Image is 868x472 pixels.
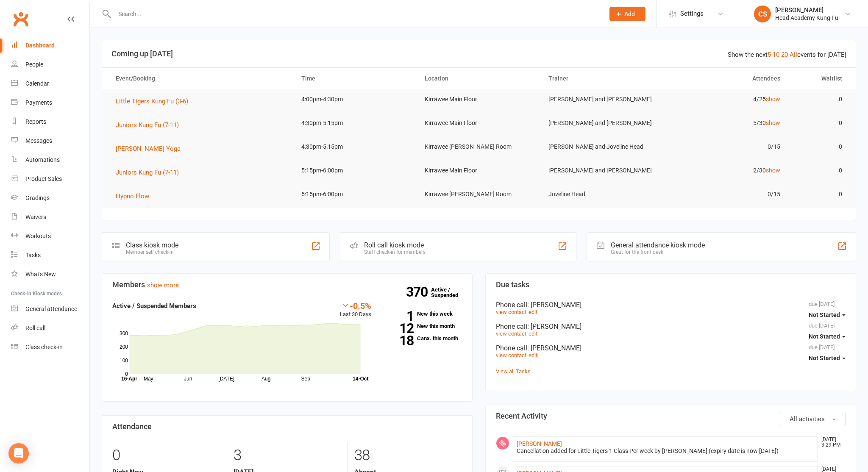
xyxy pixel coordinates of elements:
div: Staff check-in for members [364,249,426,255]
a: Gradings [11,189,89,208]
a: Automations [11,150,89,169]
span: : [PERSON_NAME] [527,322,581,330]
span: Add [624,11,635,17]
a: Workouts [11,227,89,246]
div: Reports [25,118,46,125]
td: 4:30pm-5:15pm [294,137,417,157]
td: 0 [788,184,850,204]
input: Search... [112,8,599,20]
div: General attendance kiosk mode [611,241,705,249]
div: 3 [234,443,341,468]
div: 38 [354,443,462,468]
a: Class kiosk mode [11,338,89,357]
button: Juniors Kung Fu (7-11) [116,120,185,130]
strong: Active / Suspended Members [112,302,196,310]
span: Juniors Kung Fu (7-11) [116,121,179,129]
div: Great for the front desk [611,249,705,255]
span: Not Started [809,355,840,361]
a: Tasks [11,246,89,265]
button: Juniors Kung Fu (7-11) [116,167,185,178]
div: Cancellation added for Little Tigers 1 Class Per week by [PERSON_NAME] (expiry date is now [DATE]) [517,447,814,455]
a: General attendance kiosk mode [11,300,89,319]
a: 18Canx. this month [384,336,462,341]
button: All activities [780,412,846,426]
td: Joveline Head [541,184,665,204]
strong: 1 [384,310,414,322]
td: 4/25 [664,89,788,109]
td: Kirrawee Main Floor [417,89,541,109]
span: Not Started [809,333,840,340]
td: [PERSON_NAME] and Joveline Head [541,137,665,157]
a: All [790,51,797,58]
td: Kirrawee [PERSON_NAME] Room [417,184,541,204]
div: Automations [25,156,60,163]
button: Not Started [809,307,846,322]
strong: 18 [384,334,414,347]
div: Calendar [25,80,49,87]
div: Waivers [25,214,46,220]
a: view contact [496,330,526,337]
a: 5 [768,51,771,58]
span: : [PERSON_NAME] [527,301,581,309]
div: Workouts [25,233,51,239]
a: edit [529,352,537,358]
a: 1New this week [384,311,462,317]
div: Phone call [496,301,846,309]
h3: Recent Activity [496,412,846,420]
time: [DATE] 3:29 PM [817,437,845,448]
a: edit [529,309,537,315]
a: Messages [11,131,89,150]
td: 0 [788,113,850,133]
button: Add [609,7,645,21]
div: Phone call [496,322,846,330]
a: view contact [496,352,526,358]
td: [PERSON_NAME] and [PERSON_NAME] [541,161,665,180]
div: Tasks [25,252,41,258]
a: show [766,96,780,103]
td: 5:15pm-6:00pm [294,184,417,204]
th: Time [294,68,417,89]
a: 10 [773,51,779,58]
td: [PERSON_NAME] and [PERSON_NAME] [541,113,665,133]
div: CS [754,6,771,22]
th: Attendees [664,68,788,89]
span: Settings [680,4,704,23]
td: 5/30 [664,113,788,133]
a: People [11,55,89,74]
td: 4:00pm-4:30pm [294,89,417,109]
div: Roll call [25,325,45,331]
span: Juniors Kung Fu (7-11) [116,169,179,176]
div: -0.5% [340,301,371,310]
td: 0/15 [664,184,788,204]
a: show more [147,281,179,289]
a: [PERSON_NAME] [517,440,562,447]
span: Little Tigers Kung Fu (3-6) [116,97,188,105]
span: [PERSON_NAME] Yoga [116,145,181,153]
strong: 12 [384,322,414,335]
div: Product Sales [25,175,62,182]
td: 4:30pm-5:15pm [294,113,417,133]
a: edit [529,330,537,337]
a: Reports [11,112,89,131]
div: Class kiosk mode [126,241,178,249]
td: 0 [788,137,850,157]
h3: Attendance [112,422,462,431]
div: Last 30 Days [340,301,371,319]
a: 370Active / Suspended [431,280,468,304]
div: Gradings [25,194,50,201]
span: Hypno Flow [116,192,149,200]
button: Not Started [809,329,846,344]
td: 2/30 [664,161,788,180]
td: 5:15pm-6:00pm [294,161,417,180]
th: Event/Booking [108,68,294,89]
div: Head Academy Kung Fu [775,14,838,22]
button: Little Tigers Kung Fu (3-6) [116,96,194,106]
a: What's New [11,265,89,284]
th: Location [417,68,541,89]
div: General attendance [25,305,77,312]
span: Not Started [809,311,840,318]
div: [PERSON_NAME] [775,6,838,14]
button: [PERSON_NAME] Yoga [116,144,186,154]
a: Clubworx [10,8,31,30]
a: Product Sales [11,169,89,189]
